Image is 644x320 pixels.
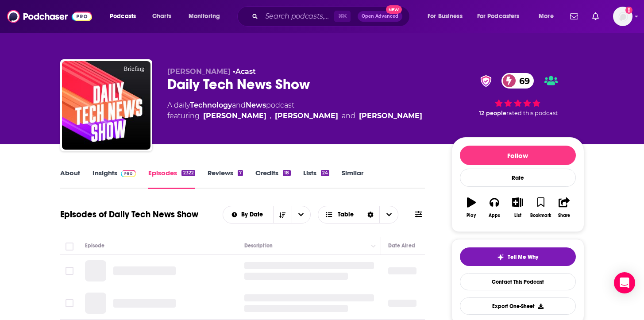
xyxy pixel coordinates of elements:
[85,240,105,251] div: Episode
[246,101,266,109] a: News
[66,267,73,275] span: Toggle select row
[483,192,506,224] button: Apps
[7,8,92,25] img: Podchaser - Follow, Share and Rate Podcasts
[232,101,246,109] span: and
[386,5,402,14] span: New
[241,212,266,218] span: By Date
[208,169,243,189] a: Reviews7
[362,14,398,19] span: Open Advanced
[182,9,231,23] button: open menu
[479,110,506,116] span: 12 people
[471,9,532,23] button: open menu
[321,170,329,176] div: 24
[167,111,422,121] span: featuring
[613,7,632,26] span: Logged in as katiewhorton
[167,100,422,121] div: A daily podcast
[613,7,632,26] img: User Profile
[460,169,576,187] div: Rate
[589,9,602,24] a: Show notifications dropdown
[223,212,273,218] button: open menu
[477,10,520,23] span: For Podcasters
[273,206,292,223] button: Sort Direction
[552,192,575,224] button: Share
[361,206,379,223] div: Sort Direction
[189,10,220,23] span: Monitoring
[238,170,243,176] div: 7
[460,192,483,224] button: Play
[359,111,422,121] a: Robb Dunewood
[467,213,476,218] div: Play
[529,192,552,224] button: Bookmark
[246,6,418,27] div: Search podcasts, credits, & more...
[342,111,355,121] span: and
[388,240,415,251] div: Date Aired
[235,67,256,76] a: Acast
[167,67,231,76] span: [PERSON_NAME]
[292,206,310,223] button: open menu
[460,146,576,165] button: Follow
[460,297,576,315] button: Export One-Sheet
[66,299,73,307] span: Toggle select row
[62,61,150,150] img: Daily Tech News Show
[539,10,554,23] span: More
[510,73,534,89] span: 69
[625,7,632,14] svg: Add a profile image
[262,9,334,23] input: Search podcasts, credits, & more...
[460,273,576,290] a: Contact This Podcast
[223,206,311,224] h2: Choose List sort
[233,67,256,76] span: •
[283,170,290,176] div: 18
[303,169,329,189] a: Lists24
[506,110,558,116] span: rated this podcast
[497,254,504,261] img: tell me why sparkle
[255,169,290,189] a: Credits18
[514,213,521,218] div: List
[275,111,338,121] a: Sarah Lane
[558,213,570,218] div: Share
[181,170,195,176] div: 2322
[530,213,551,218] div: Bookmark
[532,9,565,23] button: open menu
[506,192,529,224] button: List
[368,241,379,251] button: Column Actions
[110,10,136,23] span: Podcasts
[338,212,354,218] span: Table
[104,9,147,23] button: open menu
[567,9,582,24] a: Show notifications dropdown
[152,10,171,23] span: Charts
[244,240,273,251] div: Description
[421,9,474,23] button: open menu
[489,213,500,218] div: Apps
[478,75,494,87] img: verified Badge
[358,11,402,22] button: Open AdvancedNew
[318,206,399,224] button: Choose View
[190,101,232,109] a: Technology
[60,169,80,189] a: About
[451,67,584,122] div: verified Badge69 12 peoplerated this podcast
[501,73,534,89] a: 69
[342,169,363,189] a: Similar
[60,209,198,220] h1: Episodes of Daily Tech News Show
[121,170,136,177] img: Podchaser Pro
[147,9,177,23] a: Charts
[148,169,195,189] a: Episodes2322
[93,169,136,189] a: InsightsPodchaser Pro
[460,247,576,266] button: tell me why sparkleTell Me Why
[428,10,463,23] span: For Business
[508,254,538,261] span: Tell Me Why
[614,272,635,293] div: Open Intercom Messenger
[203,111,266,121] a: Tom Merritt
[270,111,271,121] span: ,
[334,11,351,22] span: ⌘ K
[613,7,632,26] button: Show profile menu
